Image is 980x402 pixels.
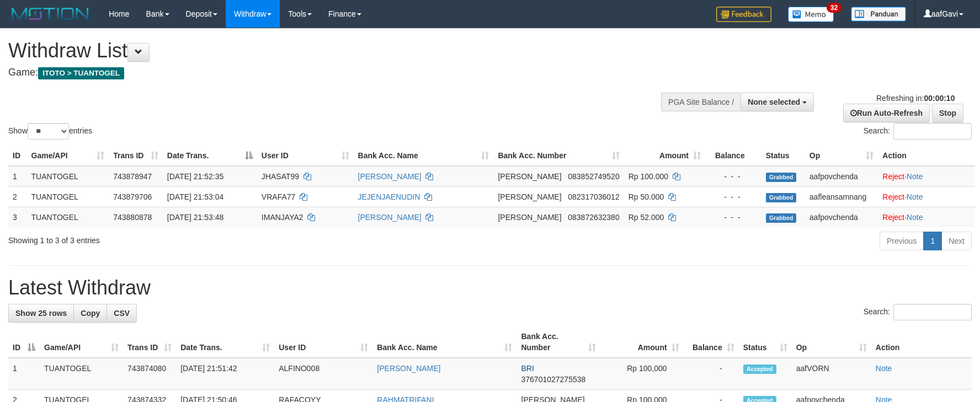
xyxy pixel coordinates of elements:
a: JEJENJAENUDIN [358,192,420,201]
span: Copy [81,309,100,318]
span: Rp 50.000 [629,192,664,201]
td: · [878,166,975,187]
span: Rp 52.000 [629,213,664,222]
a: CSV [106,304,137,323]
td: [DATE] 21:51:42 [176,358,274,390]
a: [PERSON_NAME] [377,364,440,373]
span: Show 25 rows [15,309,67,318]
h1: Latest Withdraw [8,277,972,299]
td: · [878,186,975,207]
a: Show 25 rows [8,304,74,323]
span: 743880878 [113,213,152,222]
td: TUANTOGEL [27,166,109,187]
div: - - - [710,191,757,202]
span: [DATE] 21:52:35 [167,172,223,181]
div: PGA Site Balance / [661,93,741,111]
button: None selected [741,93,814,111]
span: 32 [827,3,841,13]
span: 743879706 [113,192,152,201]
img: Feedback.jpg [716,7,771,22]
th: Amount: activate to sort column ascending [600,326,684,358]
td: aafVORN [792,358,871,390]
th: Action [878,146,975,166]
th: Trans ID: activate to sort column ascending [123,326,176,358]
h4: Game: [8,67,642,78]
th: Bank Acc. Number: activate to sort column ascending [493,146,624,166]
label: Search: [864,304,972,320]
td: aafpovchenda [805,166,878,187]
a: Reject [882,172,904,181]
span: JHASAT99 [262,172,299,181]
td: 2 [8,186,27,207]
span: Grabbed [766,193,797,202]
img: panduan.png [851,7,906,22]
th: Bank Acc. Name: activate to sort column ascending [372,326,516,358]
img: MOTION_logo.png [8,6,92,22]
th: Action [871,326,972,358]
input: Search: [893,304,972,320]
th: Date Trans.: activate to sort column descending [163,146,257,166]
span: BRI [521,364,534,373]
span: Rp 100.000 [629,172,668,181]
a: Next [941,232,972,250]
td: ALFINO008 [274,358,372,390]
th: User ID: activate to sort column ascending [257,146,354,166]
a: Note [907,172,923,181]
td: TUANTOGEL [27,186,109,207]
label: Search: [864,123,972,140]
td: 1 [8,166,27,187]
td: TUANTOGEL [27,207,109,227]
div: - - - [710,171,757,182]
span: IMANJAYA2 [262,213,303,222]
strong: 00:00:10 [924,94,955,103]
th: User ID: activate to sort column ascending [274,326,372,358]
label: Show entries [8,123,92,140]
th: Status [761,146,805,166]
span: Grabbed [766,173,797,182]
a: [PERSON_NAME] [358,213,422,222]
a: Note [907,213,923,222]
th: ID [8,146,27,166]
span: Grabbed [766,213,797,223]
div: - - - [710,212,757,223]
th: Op: activate to sort column ascending [792,326,871,358]
a: 1 [923,232,942,250]
th: Balance [705,146,761,166]
span: [PERSON_NAME] [498,192,561,201]
td: aafpovchenda [805,207,878,227]
th: Status: activate to sort column ascending [739,326,792,358]
span: 743878947 [113,172,152,181]
span: [DATE] 21:53:04 [167,192,223,201]
td: 1 [8,358,40,390]
span: [DATE] 21:53:48 [167,213,223,222]
span: Copy 083852749520 to clipboard [568,172,619,181]
span: Copy 376701027275538 to clipboard [521,375,585,384]
td: 3 [8,207,27,227]
span: Copy 083872632380 to clipboard [568,213,619,222]
img: Button%20Memo.svg [788,7,834,22]
span: CSV [114,309,130,318]
span: None selected [748,98,800,106]
td: 743874080 [123,358,176,390]
span: Copy 082317036012 to clipboard [568,192,619,201]
a: Reject [882,213,904,222]
span: VRAFA77 [262,192,295,201]
span: Accepted [743,365,776,374]
th: Game/API: activate to sort column ascending [40,326,123,358]
span: [PERSON_NAME] [498,172,561,181]
th: Date Trans.: activate to sort column ascending [176,326,274,358]
a: Run Auto-Refresh [843,104,930,122]
td: TUANTOGEL [40,358,123,390]
select: Showentries [28,123,69,140]
a: Note [907,192,923,201]
td: aafleansamnang [805,186,878,207]
a: Copy [73,304,107,323]
th: Trans ID: activate to sort column ascending [109,146,163,166]
span: [PERSON_NAME] [498,213,561,222]
td: - [684,358,739,390]
a: Stop [932,104,963,122]
a: Reject [882,192,904,201]
span: ITOTO > TUANTOGEL [38,67,124,79]
th: Game/API: activate to sort column ascending [27,146,109,166]
h1: Withdraw List [8,40,642,62]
